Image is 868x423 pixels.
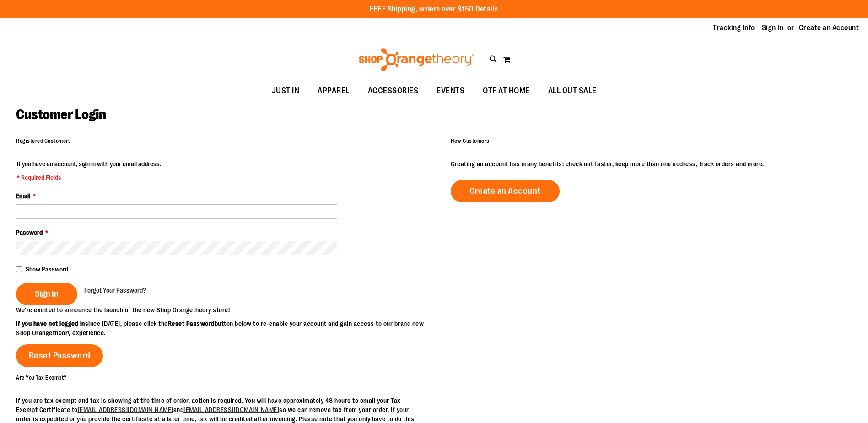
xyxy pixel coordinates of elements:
[483,81,530,101] span: OTF AT HOME
[451,138,490,144] strong: New Customers
[713,23,755,33] a: Tracking Info
[16,344,103,367] a: Reset Password
[16,319,434,337] p: since [DATE], please click the button below to re-enable your account and gain access to our bran...
[16,305,434,315] p: We’re excited to announce the launch of the new Shop Orangetheory store!
[469,186,541,196] span: Create an Account
[84,287,146,294] span: Forgot Your Password?
[451,159,852,168] p: Creating an account has many benefits: check out faster, keep more than one address, track orders...
[548,81,597,101] span: ALL OUT SALE
[16,192,30,200] span: Email
[451,180,560,202] a: Create an Account
[16,138,71,144] strong: Registered Customers
[16,320,85,327] strong: If you have not logged in
[799,23,859,33] a: Create an Account
[183,406,279,413] a: [EMAIL_ADDRESS][DOMAIN_NAME]
[16,229,43,236] span: Password
[16,159,162,182] legend: If you have an account, sign in with your email address.
[357,48,476,71] img: Shop Orangetheory
[16,107,106,122] span: Customer Login
[318,81,350,101] span: APPAREL
[762,23,784,33] a: Sign In
[29,351,91,361] span: Reset Password
[16,374,67,380] strong: Are You Tax Exempt?
[35,289,59,299] span: Sign In
[475,5,498,13] a: Details
[368,81,419,101] span: ACCESSORIES
[26,266,68,273] span: Show Password
[17,173,161,182] span: * Required Fields
[168,320,215,327] strong: Reset Password
[370,4,498,15] p: FREE Shipping, orders over $150.
[16,283,77,305] button: Sign In
[272,81,300,101] span: JUST IN
[78,406,173,413] a: [EMAIL_ADDRESS][DOMAIN_NAME]
[437,81,464,101] span: EVENTS
[84,286,146,295] a: Forgot Your Password?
